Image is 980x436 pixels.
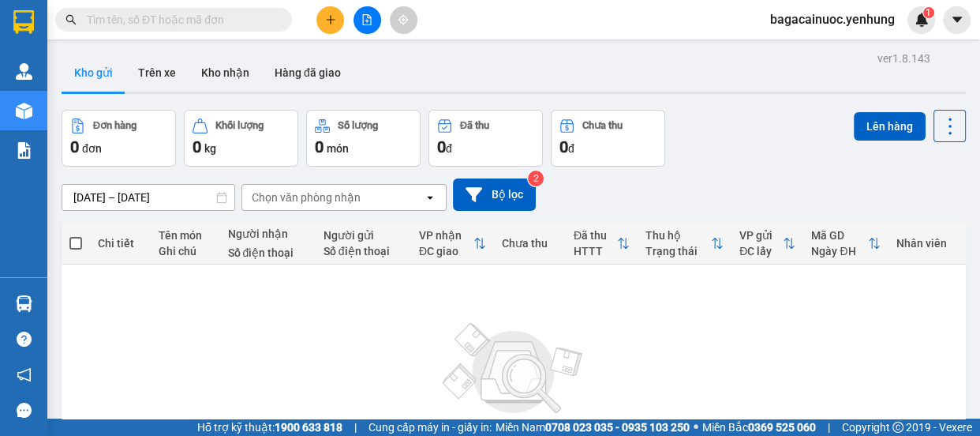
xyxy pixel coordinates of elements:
span: caret-down [950,13,964,27]
span: copyright [892,422,903,433]
div: Số điện thoại [228,246,308,259]
div: Mã GD [811,229,868,242]
span: 0 [70,137,79,156]
button: Chưa thu0đ [551,110,665,167]
div: Số điện thoại [324,245,403,257]
span: aim [398,14,409,25]
strong: 0708 023 035 - 0935 103 250 [545,421,690,434]
span: Cung cấp máy in - giấy in: [368,419,492,436]
div: Ngày ĐH [811,245,868,257]
img: warehouse-icon [16,295,32,312]
button: caret-down [943,6,971,34]
button: Khối lượng0kg [184,110,298,167]
span: đ [446,142,452,155]
strong: 0369 525 060 [748,421,816,434]
strong: 1900 633 818 [275,421,342,434]
div: Chi tiết [98,237,143,250]
img: warehouse-icon [16,63,32,80]
button: Đơn hàng0đơn [62,110,176,167]
button: Số lượng0món [306,110,421,167]
span: ⚪️ [694,424,698,430]
div: Chọn văn phòng nhận [252,190,361,205]
div: Chưa thu [502,237,558,250]
div: Người nhận [228,227,308,240]
span: món [327,142,349,155]
div: HTTT [574,245,617,257]
img: icon-new-feature [915,13,929,27]
button: Bộ lọc [453,179,536,211]
button: Kho gửi [62,54,125,92]
div: VP nhận [419,229,473,242]
div: Thu hộ [645,229,711,242]
span: Miền Bắc [702,419,816,436]
img: solution-icon [16,142,32,159]
input: Select a date range. [62,185,234,210]
span: question-circle [17,332,32,347]
th: Toggle SortBy [566,223,638,265]
div: Đơn hàng [93,120,137,131]
span: 0 [437,137,446,156]
div: ver 1.8.143 [877,50,930,67]
th: Toggle SortBy [803,223,888,265]
span: 0 [193,137,201,156]
svg: open [424,191,436,204]
button: Lên hàng [854,112,926,141]
span: 1 [926,7,931,18]
span: bagacainuoc.yenhung [757,9,907,29]
span: 0 [559,137,568,156]
span: kg [204,142,216,155]
input: Tìm tên, số ĐT hoặc mã đơn [87,11,273,28]
button: Kho nhận [189,54,262,92]
div: ĐC giao [419,245,473,257]
span: message [17,403,32,418]
div: Khối lượng [215,120,264,131]
span: 0 [315,137,324,156]
div: Đã thu [460,120,489,131]
button: plus [316,6,344,34]
span: Hỗ trợ kỹ thuật: [197,419,342,436]
span: đ [568,142,574,155]
button: Hàng đã giao [262,54,353,92]
th: Toggle SortBy [411,223,494,265]
div: Nhân viên [896,237,958,250]
span: đơn [82,142,102,155]
button: Đã thu0đ [428,110,543,167]
button: file-add [353,6,381,34]
div: Người gửi [324,229,403,242]
sup: 2 [528,171,544,186]
button: Trên xe [125,54,189,92]
span: plus [325,14,336,25]
div: VP gửi [739,229,783,242]
img: logo-vxr [13,10,34,34]
span: | [354,419,357,436]
span: search [65,14,77,25]
div: Ghi chú [159,245,212,257]
button: aim [390,6,417,34]
th: Toggle SortBy [731,223,803,265]
th: Toggle SortBy [638,223,731,265]
span: file-add [361,14,372,25]
div: Số lượng [338,120,378,131]
img: warehouse-icon [16,103,32,119]
div: Đã thu [574,229,617,242]
div: ĐC lấy [739,245,783,257]
span: Miền Nam [496,419,690,436]
sup: 1 [923,7,934,18]
div: Tên món [159,229,212,242]
span: | [828,419,830,436]
span: notification [17,367,32,382]
img: svg+xml;base64,PHN2ZyBjbGFzcz0ibGlzdC1wbHVnX19zdmciIHhtbG5zPSJodHRwOi8vd3d3LnczLm9yZy8yMDAwL3N2Zy... [435,314,593,424]
div: Trạng thái [645,245,711,257]
div: Chưa thu [582,120,623,131]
